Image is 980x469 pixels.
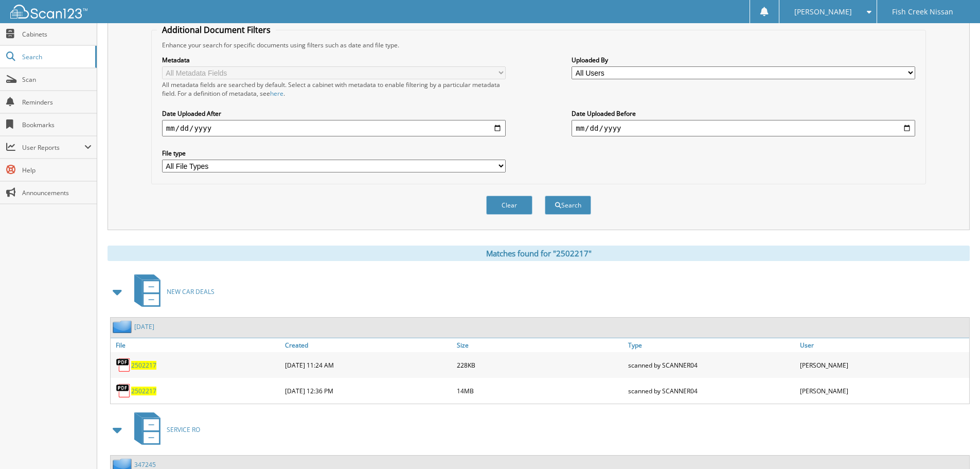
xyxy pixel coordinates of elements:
img: folder2.png [113,320,134,333]
a: File [111,338,282,352]
span: User Reports [22,143,84,152]
a: Created [282,338,454,352]
label: Uploaded By [572,56,915,64]
a: SERVICE RO [128,409,200,450]
div: scanned by SCANNER04 [626,380,797,401]
legend: Additional Document Filters [157,24,276,36]
a: 2502217 [131,387,156,395]
input: start [162,120,506,136]
span: Cabinets [22,30,92,39]
span: SERVICE RO [167,425,200,434]
img: PDF.png [116,383,131,398]
a: Type [626,338,797,352]
span: NEW CAR DEALS [167,287,215,296]
div: Matches found for "2502217" [108,246,970,261]
button: Clear [486,196,532,215]
img: scan123-logo-white.svg [10,5,87,19]
iframe: Chat Widget [929,420,980,469]
label: File type [162,149,506,158]
div: 14MB [454,380,626,401]
span: Help [22,166,92,175]
span: Scan [22,75,92,84]
a: [DATE] [134,322,154,331]
label: Date Uploaded Before [572,109,915,118]
div: scanned by SCANNER04 [626,355,797,375]
img: PDF.png [116,357,131,373]
div: All metadata fields are searched by default. Select a cabinet with metadata to enable filtering b... [162,80,506,98]
div: [PERSON_NAME] [797,355,969,375]
a: 347245 [134,460,156,469]
a: User [797,338,969,352]
input: end [572,120,915,136]
label: Metadata [162,56,506,64]
a: NEW CAR DEALS [128,271,215,312]
button: Search [545,196,591,215]
span: Search [22,53,90,61]
a: here [270,89,283,98]
div: [DATE] 11:24 AM [282,355,454,375]
span: Reminders [22,98,92,107]
label: Date Uploaded After [162,109,506,118]
span: Announcements [22,188,92,197]
a: Size [454,338,626,352]
span: [PERSON_NAME] [794,9,852,15]
div: [DATE] 12:36 PM [282,380,454,401]
a: 2502217 [131,361,156,370]
div: 228KB [454,355,626,375]
div: Enhance your search for specific documents using filters such as date and file type. [157,41,920,49]
span: Bookmarks [22,120,92,129]
span: Fish Creek Nissan [892,9,953,15]
div: [PERSON_NAME] [797,380,969,401]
